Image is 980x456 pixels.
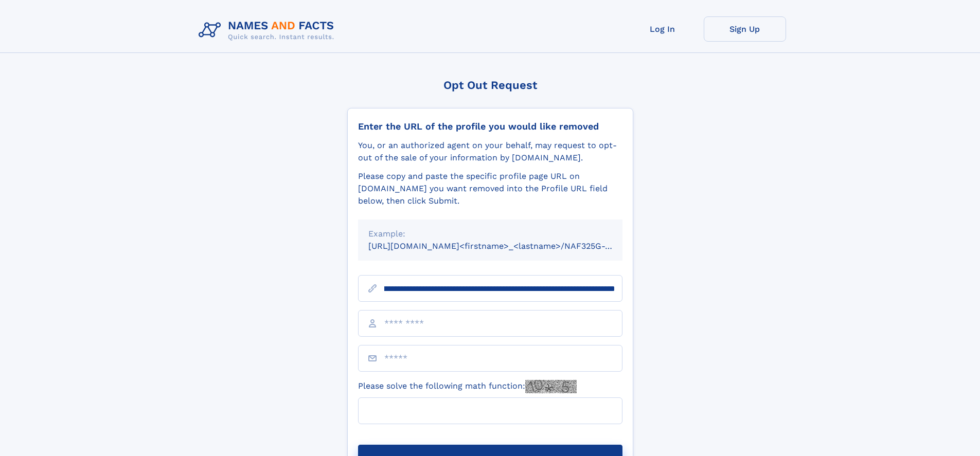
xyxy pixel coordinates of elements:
[194,16,343,44] img: Logo Names and Facts
[621,16,704,42] a: Log In
[358,380,577,393] label: Please solve the following math function:
[358,121,622,132] div: Enter the URL of the profile you would like removed
[358,139,622,164] div: You, or an authorized agent on your behalf, may request to opt-out of the sale of your informatio...
[368,228,612,240] div: Example:
[704,16,786,42] a: Sign Up
[358,170,622,207] div: Please copy and paste the specific profile page URL on [DOMAIN_NAME] you want removed into the Pr...
[368,241,642,251] small: [URL][DOMAIN_NAME]<firstname>_<lastname>/NAF325G-xxxxxxxx
[347,79,633,92] div: Opt Out Request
